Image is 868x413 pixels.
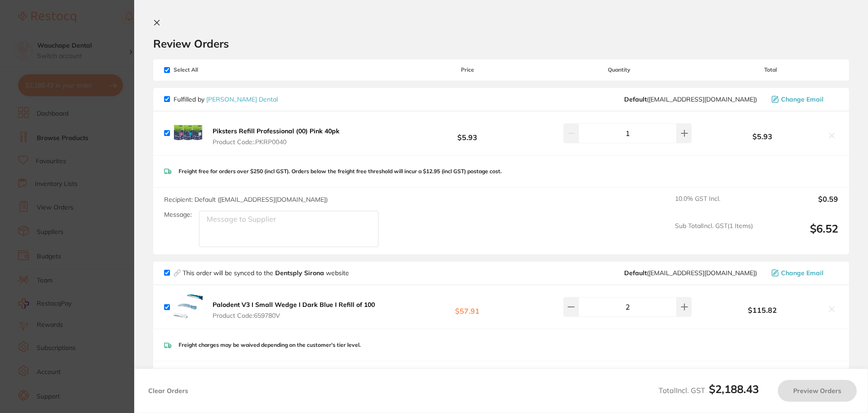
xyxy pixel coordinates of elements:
[769,269,838,277] button: Change Email
[535,67,703,73] span: Quantity
[206,95,278,103] a: [PERSON_NAME] Dental
[145,380,191,402] button: Clear Orders
[174,96,278,103] p: Fulfilled by
[183,269,349,277] p: This order will be synced to the website
[624,96,757,103] span: sales@piksters.com
[675,195,753,215] span: 10.0 % GST Incl.
[624,95,647,103] b: Default
[703,306,822,314] b: $115.82
[400,67,534,73] span: Price
[164,211,192,219] label: Message:
[164,67,255,73] span: Select All
[703,67,838,73] span: Total
[781,269,824,277] span: Change Email
[179,342,361,348] p: Freight charges may be waived depending on the customer's tier level.
[781,96,824,103] span: Change Email
[760,195,838,215] output: $0.59
[153,37,849,50] h2: Review Orders
[778,380,857,402] button: Preview Orders
[164,195,328,204] span: Recipient: Default ( [EMAIL_ADDRESS][DOMAIN_NAME] )
[213,301,375,309] b: Palodent V3 I Small Wedge I Dark Blue I Refill of 100
[210,301,378,320] button: Palodent V3 I Small Wedge I Dark Blue I Refill of 100 Product Code:659780V
[210,127,342,146] button: Piksters Refill Professional (00) Pink 40pk Product Code:.PKRP0040
[624,269,757,277] span: clientservices@dentsplysirona.com
[760,222,838,247] output: $6.52
[769,95,838,103] button: Change Email
[179,168,502,175] p: Freight free for orders over $250 (incl GST). Orders below the freight free threshold will incur ...
[213,312,375,319] span: Product Code: 659780V
[174,292,203,321] img: dDc3YWp4bQ
[213,127,339,135] b: Piksters Refill Professional (00) Pink 40pk
[275,269,326,277] strong: Dentsply Sirona
[703,132,822,141] b: $5.93
[400,125,534,141] b: $5.93
[659,386,759,395] span: Total Incl. GST
[213,138,339,146] span: Product Code: .PKRP0040
[174,119,203,148] img: ajcyNjdqcA
[675,222,753,247] span: Sub Total Incl. GST ( 1 Items)
[400,299,534,316] b: $57.91
[624,269,647,277] b: Default
[709,382,759,396] b: $2,188.43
